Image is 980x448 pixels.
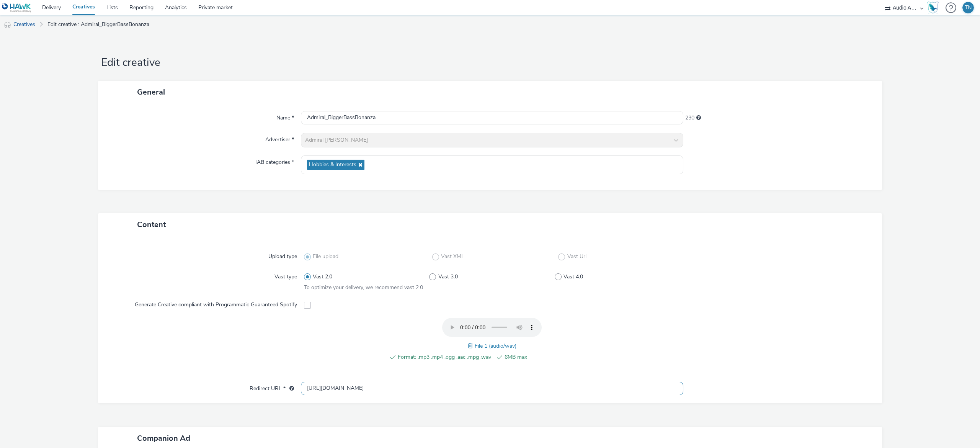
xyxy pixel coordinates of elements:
[137,433,190,443] span: Companion Ad
[927,2,942,14] a: Hawk Academy
[262,133,297,144] label: Advertiser *
[265,250,300,260] label: Upload type
[98,56,882,70] h1: Edit creative
[475,342,516,350] span: File 1 (audio/wav)
[286,385,294,392] div: URL will be used as a validation URL with some SSPs and it will be the redirection URL of your cr...
[271,270,300,281] label: Vast type
[137,87,165,97] span: General
[301,111,683,124] input: Name
[685,114,694,122] span: 230
[965,2,972,13] div: TN
[696,114,701,122] div: Maximum 255 characters
[441,253,464,260] span: Vast XML
[247,382,297,392] label: Redirect URL *
[927,2,939,14] img: Hawk Academy
[505,353,598,362] span: 6MB max
[313,253,338,260] span: File upload
[273,111,297,122] label: Name *
[301,382,683,395] input: url...
[252,155,297,166] label: IAB categories *
[2,3,31,13] img: undefined Logo
[137,219,166,230] span: Content
[563,273,583,281] span: Vast 4.0
[304,284,423,291] span: To optimize your delivery, we recommend vast 2.0
[398,353,491,362] span: Format: .mp3 .mp4 .ogg .aac .mpg .wav
[132,298,300,309] label: Generate Creative compliant with Programmatic Guaranteed Spotify
[313,273,332,281] span: Vast 2.0
[567,253,586,260] span: Vast Url
[438,273,458,281] span: Vast 3.0
[4,21,11,29] img: audio
[309,162,356,168] span: Hobbies & Interests
[44,15,153,34] a: Edit creative : Admiral_BiggerBassBonanza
